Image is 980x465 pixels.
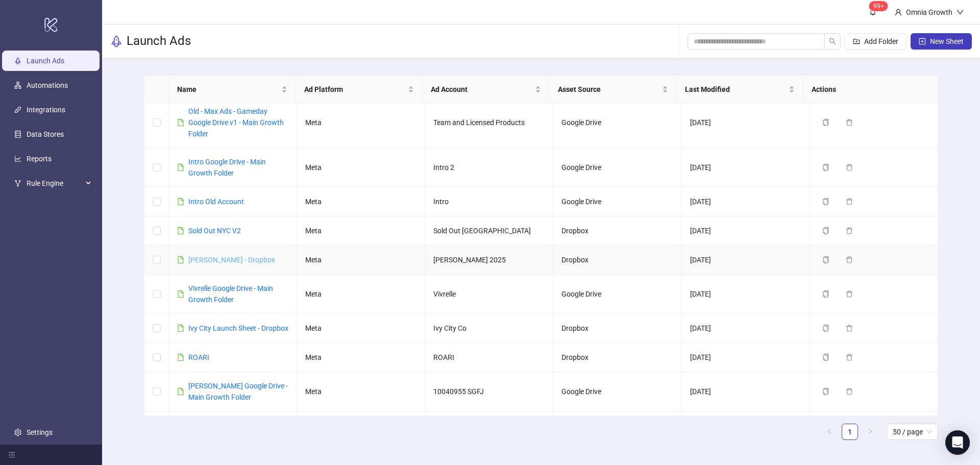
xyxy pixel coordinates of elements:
[177,388,184,395] span: file
[110,35,122,47] span: rocket
[553,343,681,372] td: Dropbox
[297,148,425,187] td: Meta
[553,314,681,343] td: Dropbox
[902,7,957,18] div: Omnia Growth
[846,256,853,263] span: delete
[297,411,425,451] td: Meta
[846,388,853,395] span: delete
[425,148,553,187] td: Intro 2
[297,343,425,372] td: Meta
[822,256,829,263] span: copy
[869,8,876,15] span: bell
[829,38,836,45] span: search
[297,314,425,343] td: Meta
[845,33,906,50] button: Add Folder
[177,227,184,234] span: file
[425,246,553,275] td: [PERSON_NAME] 2025
[177,84,279,95] span: Name
[425,216,553,246] td: Sold Out [GEOGRAPHIC_DATA]
[930,37,964,45] span: New Sheet
[27,57,64,65] a: Launch Ads
[425,372,553,411] td: 10040955 SGFJ
[682,275,810,314] td: [DATE]
[862,424,878,440] button: right
[822,325,829,332] span: copy
[826,428,832,434] span: left
[553,246,681,275] td: Dropbox
[425,343,553,372] td: ROARI
[27,106,65,114] a: Integrations
[682,148,810,187] td: [DATE]
[297,216,425,246] td: Meta
[685,84,787,95] span: Last Modified
[945,430,970,455] div: Open Intercom Messenger
[869,1,888,11] sup: 111
[919,38,926,45] span: plus-square
[682,216,810,246] td: [DATE]
[27,130,64,138] a: Data Stores
[188,158,266,177] a: Intro Google Drive - Main Growth Folder
[8,451,15,458] span: menu-fold
[846,164,853,171] span: delete
[682,246,810,275] td: [DATE]
[188,284,273,304] a: Vivrelle Google Drive - Main Growth Folder
[425,314,553,343] td: Ivy City Co
[188,256,275,264] a: [PERSON_NAME] - Dropbox
[553,411,681,451] td: Google Drive
[846,198,853,205] span: delete
[431,84,533,95] span: Ad Account
[177,325,184,332] span: file
[297,97,425,148] td: Meta
[887,424,938,440] div: Page Size
[177,164,184,171] span: file
[846,325,853,332] span: delete
[188,353,209,361] a: ROARI
[677,76,804,104] th: Last Modified
[177,119,184,126] span: file
[127,33,191,50] h3: Launch Ads
[867,428,873,434] span: right
[846,290,853,298] span: delete
[957,9,964,16] span: down
[911,33,972,50] button: New Sheet
[304,84,406,95] span: Ad Platform
[553,275,681,314] td: Google Drive
[682,343,810,372] td: [DATE]
[425,187,553,216] td: Intro
[27,173,83,193] span: Rule Engine
[846,354,853,361] span: delete
[558,84,660,95] span: Asset Source
[895,9,902,16] span: user
[822,164,829,171] span: copy
[177,256,184,263] span: file
[169,76,296,104] th: Name
[188,382,288,401] a: [PERSON_NAME] Google Drive - Main Growth Folder
[822,290,829,298] span: copy
[188,107,284,138] a: Old - Max Ads - Gameday Google Drive v1 - Main Growth Folder
[821,424,838,440] button: left
[425,275,553,314] td: Vivrelle
[821,424,838,440] li: Previous Page
[188,227,241,235] a: Sold Out NYC V2
[682,97,810,148] td: [DATE]
[423,76,550,104] th: Ad Account
[297,275,425,314] td: Meta
[297,187,425,216] td: Meta
[297,372,425,411] td: Meta
[188,324,288,332] a: Ivy City Launch Sheet - Dropbox
[27,155,52,163] a: Reports
[846,227,853,234] span: delete
[822,227,829,234] span: copy
[553,187,681,216] td: Google Drive
[842,424,858,440] li: 1
[853,38,860,45] span: folder-add
[177,354,184,361] span: file
[27,81,68,89] a: Automations
[177,290,184,298] span: file
[846,119,853,126] span: delete
[682,372,810,411] td: [DATE]
[803,76,930,104] th: Actions
[177,198,184,205] span: file
[425,97,553,148] td: Team and Licensed Products
[682,314,810,343] td: [DATE]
